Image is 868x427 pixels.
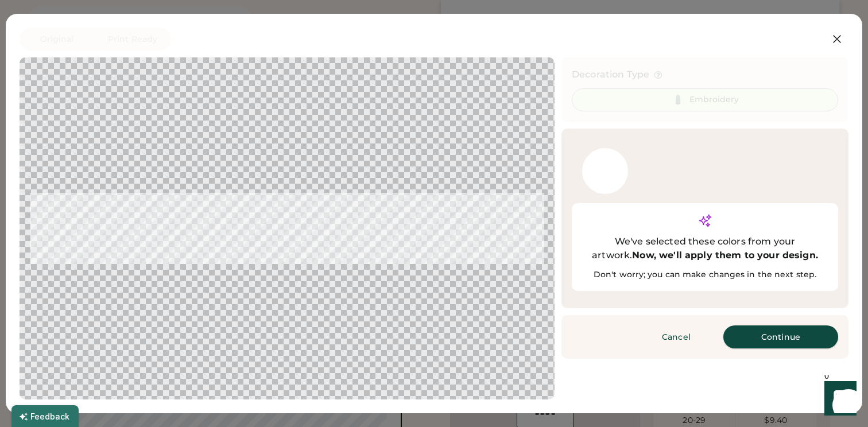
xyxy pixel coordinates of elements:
[636,325,716,348] button: Cancel
[813,375,863,425] iframe: Front Chat
[582,269,828,281] div: Don't worry; you can make changes in the next step.
[582,235,828,262] div: We've selected these colors from your artwork.
[632,250,818,261] strong: Now, we'll apply them to your design.
[572,68,649,81] div: Decoration Type
[671,93,685,107] img: Thread%20Selected.svg
[689,94,739,106] div: Embroidery
[723,325,838,348] button: Continue
[20,28,94,51] button: Original
[94,28,171,51] button: Print Ready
